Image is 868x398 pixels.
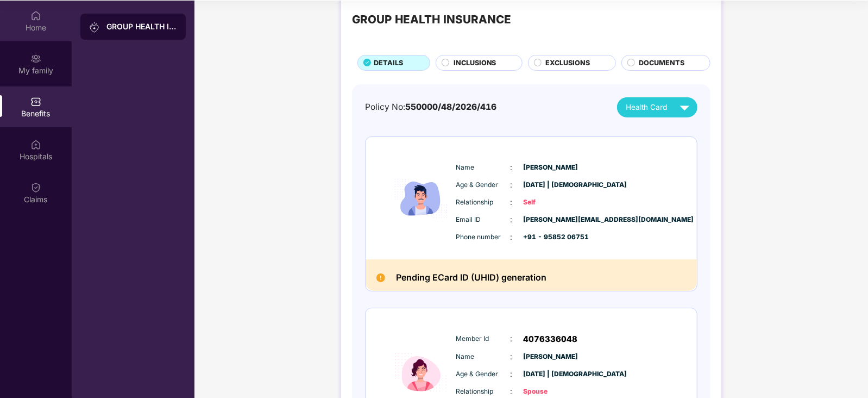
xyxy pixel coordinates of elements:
[456,163,511,173] span: Name
[524,352,578,362] span: [PERSON_NAME]
[456,334,511,344] span: Member Id
[106,21,177,32] div: GROUP HEALTH INSURANCE
[405,102,496,112] span: 550000/48/2026/416
[511,368,513,380] span: :
[511,231,513,243] span: :
[617,97,697,117] button: Health Card
[456,369,511,380] span: Age & Gender
[376,273,385,282] img: Pending
[511,179,513,191] span: :
[675,98,694,117] img: svg+xml;base64,PHN2ZyB4bWxucz0iaHR0cDovL3d3dy53My5vcmcvMjAwMC9zdmciIHZpZXdCb3g9IjAgMCAyNCAyNCIgd2...
[511,214,513,226] span: :
[388,150,454,247] img: icon
[374,58,403,69] span: DETAILS
[524,180,578,190] span: [DATE] | [DEMOGRAPHIC_DATA]
[396,270,546,285] h2: Pending ECard ID (UHID) generation
[456,197,511,208] span: Relationship
[30,139,41,150] img: svg+xml;base64,PHN2ZyBpZD0iSG9zcGl0YWxzIiB4bWxucz0iaHR0cDovL3d3dy53My5vcmcvMjAwMC9zdmciIHdpZHRoPS...
[524,333,578,346] span: 4076336048
[30,182,41,193] img: svg+xml;base64,PHN2ZyBpZD0iQ2xhaW0iIHhtbG5zPSJodHRwOi8vd3d3LnczLm9yZy8yMDAwL3N2ZyIgd2lkdGg9IjIwIi...
[511,196,513,208] span: :
[456,180,511,190] span: Age & Gender
[511,161,513,173] span: :
[524,163,578,173] span: [PERSON_NAME]
[524,232,578,242] span: +91 - 95852 06751
[456,352,511,362] span: Name
[456,232,511,242] span: Phone number
[352,11,511,28] div: GROUP HEALTH INSURANCE
[30,96,41,107] img: svg+xml;base64,PHN2ZyBpZD0iQmVuZWZpdHMiIHhtbG5zPSJodHRwOi8vd3d3LnczLm9yZy8yMDAwL3N2ZyIgd2lkdGg9Ij...
[30,10,41,21] img: svg+xml;base64,PHN2ZyBpZD0iSG9tZSIgeG1sbnM9Imh0dHA6Ly93d3cudzMub3JnLzIwMDAvc3ZnIiB3aWR0aD0iMjAiIG...
[456,215,511,225] span: Email ID
[524,387,578,397] span: Spouse
[626,102,667,113] span: Health Card
[511,385,513,397] span: :
[456,387,511,397] span: Relationship
[545,58,590,69] span: EXCLUSIONS
[454,58,496,69] span: INCLUSIONS
[365,101,496,114] div: Policy No:
[524,369,578,380] span: [DATE] | [DEMOGRAPHIC_DATA]
[511,333,513,345] span: :
[89,22,100,33] img: svg+xml;base64,PHN2ZyB3aWR0aD0iMjAiIGhlaWdodD0iMjAiIHZpZXdCb3g9IjAgMCAyMCAyMCIgZmlsbD0ibm9uZSIgeG...
[639,58,685,69] span: DOCUMENTS
[30,53,41,64] img: svg+xml;base64,PHN2ZyB3aWR0aD0iMjAiIGhlaWdodD0iMjAiIHZpZXdCb3g9IjAgMCAyMCAyMCIgZmlsbD0ibm9uZSIgeG...
[511,351,513,363] span: :
[524,215,578,225] span: [PERSON_NAME][EMAIL_ADDRESS][DOMAIN_NAME]
[524,197,578,208] span: Self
